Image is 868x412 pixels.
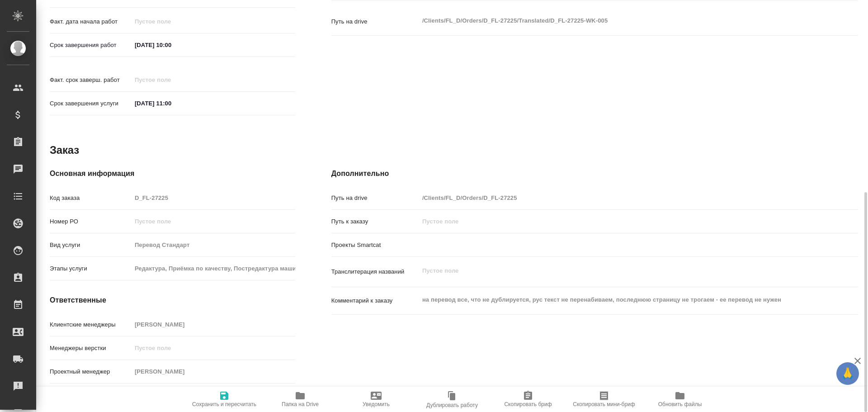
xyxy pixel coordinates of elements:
span: 🙏 [840,364,855,383]
textarea: /Clients/FL_D/Orders/D_FL-27225/Translated/D_FL-27225-WK-005 [419,13,814,28]
button: Сохранить и пересчитать [186,387,262,412]
p: Срок завершения работ [50,41,132,50]
textarea: на перевод все, что не дублируется, рус текст не перенабиваем, последнюю страницу не трогаем - ее... [419,292,814,308]
button: Скопировать мини-бриф [566,387,642,412]
p: Путь на drive [331,194,419,203]
input: Пустое поле [132,318,295,331]
input: ✎ Введи что-нибудь [132,38,211,52]
input: Пустое поле [132,341,295,355]
span: Скопировать мини-бриф [573,401,635,407]
p: Клиентские менеджеры [50,320,132,329]
input: Пустое поле [132,215,295,228]
h4: Основная информация [50,168,295,179]
span: Дублировать работу [426,402,478,408]
button: 🙏 [836,362,859,385]
button: Папка на Drive [262,387,338,412]
input: Пустое поле [419,215,814,228]
p: Факт. дата начала работ [50,17,132,26]
input: Пустое поле [132,73,211,86]
h2: Заказ [50,143,79,157]
input: Пустое поле [132,238,295,251]
p: Этапы услуги [50,264,132,273]
p: Вид услуги [50,241,132,250]
input: ✎ Введи что-нибудь [132,97,211,110]
p: Комментарий к заказу [331,296,419,305]
h4: Ответственные [50,295,295,306]
input: Пустое поле [132,191,295,204]
input: Пустое поле [419,191,814,204]
h4: Дополнительно [331,168,858,179]
p: Транслитерация названий [331,267,419,276]
p: Путь на drive [331,17,419,26]
button: Скопировать бриф [490,387,566,412]
p: Срок завершения услуги [50,99,132,108]
span: Скопировать бриф [504,401,552,407]
span: Уведомить [363,401,390,407]
p: Проектный менеджер [50,367,132,376]
p: Факт. срок заверш. работ [50,76,132,85]
p: Код заказа [50,194,132,203]
p: Номер РО [50,217,132,226]
span: Обновить файлы [658,401,702,407]
input: Пустое поле [132,262,295,275]
input: Пустое поле [132,365,295,378]
span: Сохранить и пересчитать [192,401,256,407]
p: Проекты Smartcat [331,241,419,250]
button: Уведомить [338,387,414,412]
button: Обновить файлы [642,387,718,412]
span: Папка на Drive [282,401,319,407]
p: Путь к заказу [331,217,419,226]
input: Пустое поле [132,15,211,28]
p: Менеджеры верстки [50,344,132,353]
button: Дублировать работу [414,387,490,412]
